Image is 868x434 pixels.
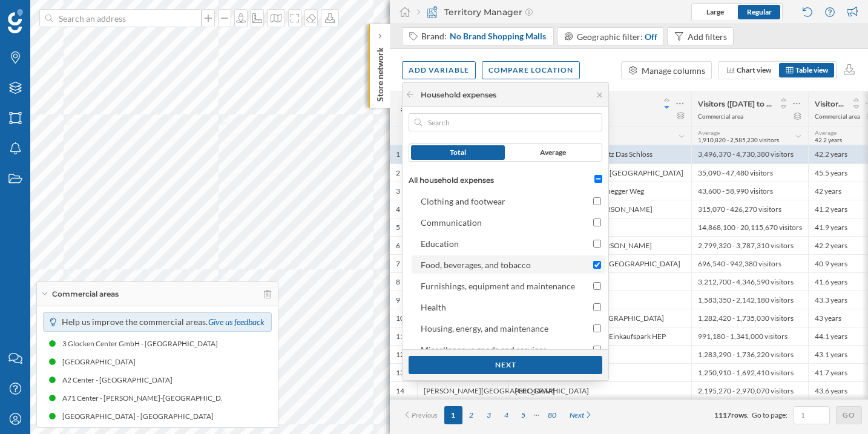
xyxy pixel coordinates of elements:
input: 1 [797,409,826,421]
div: 43,600 - 58,990 visitors [691,182,808,200]
span: Average [540,147,566,158]
div: Housing, energy, and maintenance [421,323,548,334]
div: 3 Glocken Center GmbH - [GEOGRAPHIC_DATA] [62,338,224,350]
span: 1,910,820 - 2,585,230 visitors [698,136,779,143]
span: Average [698,129,720,136]
div: 4 [396,205,400,214]
div: 1 [396,150,400,159]
span: Support [25,8,69,19]
div: [GEOGRAPHIC_DATA] - [GEOGRAPHIC_DATA] [62,410,220,422]
div: Education [421,238,459,249]
div: 1,282,420 - 1,735,030 visitors [691,309,808,327]
div: 3 [396,186,400,196]
label: All household expenses [409,175,494,186]
div: [GEOGRAPHIC_DATA] [62,356,142,368]
div: 696,540 - 942,380 visitors [691,254,808,272]
div: 1,283,290 - 1,736,220 visitors [691,345,808,363]
div: 991,180 - 1,341,000 visitors [691,327,808,345]
span: Commercial areas [52,289,119,300]
div: Household expenses [421,90,496,100]
div: A71 Center - [PERSON_NAME]-[GEOGRAPHIC_DATA] [62,392,242,404]
div: 2,799,320 - 3,787,310 visitors [691,236,808,254]
div: 11 [396,332,404,341]
div: 2 [396,168,400,178]
span: Go to page: [752,410,787,421]
div: Brand: [421,30,547,42]
input: Housing, energy, and maintenance [593,324,601,332]
span: rows [731,410,747,419]
div: 8 [396,277,400,287]
div: 6 [396,241,400,251]
div: 315,070 - 426,270 visitors [691,200,808,218]
span: 1117 [714,410,731,419]
div: Furnishings, equipment and maintenance [421,281,575,291]
span: Chart view [737,65,771,74]
div: Off [645,30,657,43]
div: 5 [396,223,400,232]
div: 9 [396,295,400,305]
input: Miscellaneous goods and services [593,346,601,353]
input: Education [593,240,601,248]
span: # [396,104,411,115]
div: 3,496,370 - 4,730,380 visitors [691,145,808,163]
div: Food, beverages, and tobacco [421,260,531,270]
div: 13 [396,368,404,378]
div: 2,195,270 - 2,970,070 visitors [691,381,808,399]
div: 10 [396,314,404,323]
div: [PERSON_NAME][GEOGRAPHIC_DATA] [417,381,508,399]
img: territory-manager.svg [426,6,438,18]
img: Geoblink Logo [8,9,23,33]
span: Geographic filter: [577,31,643,42]
div: Manage columns [642,64,705,77]
div: Clothing and footwear [421,196,505,206]
p: Help us improve the commercial areas. [62,316,265,328]
div: A2 Center - [GEOGRAPHIC_DATA] [62,374,179,386]
span: Average [815,129,837,136]
div: Miscellaneous goods and services [421,344,547,355]
span: . [747,410,749,419]
input: Health [593,303,601,311]
input: Furnishings, equipment and maintenance [593,282,601,290]
input: Clothing and footwear [593,197,601,205]
div: 7 [396,259,400,269]
div: Commercial area [815,112,860,120]
div: 1,583,350 - 2,142,180 visitors [691,291,808,309]
span: Regular [747,7,772,16]
span: Visitors ([DATE] to [DATE]) [698,99,772,108]
input: Communication [593,219,601,226]
div: Add filters [688,30,727,43]
div: 1,250,910 - 1,692,410 visitors [691,363,808,381]
div: 35,090 - 47,480 visitors [691,163,808,182]
span: No Brand Shopping Malls [450,30,546,42]
span: Large [706,7,724,16]
div: 14 [396,386,404,396]
div: 3,212,700 - 4,346,590 visitors [691,272,808,291]
span: Visitors' average age ([DEMOGRAPHIC_DATA][DATE] to [DATE]) [815,99,844,108]
div: Communication [421,217,482,228]
div: Territory Manager [417,6,533,18]
span: Total [450,147,466,158]
div: Health [421,302,446,312]
div: [GEOGRAPHIC_DATA] [508,381,691,399]
div: 14,868,100 - 20,115,670 visitors [691,218,808,236]
div: Commercial area [698,112,743,120]
div: 12 [396,350,404,360]
p: Store network [374,42,386,102]
input: Food, beverages, and tobacco [593,261,601,269]
span: Table view [795,65,828,74]
span: 42.2 years [815,136,842,143]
